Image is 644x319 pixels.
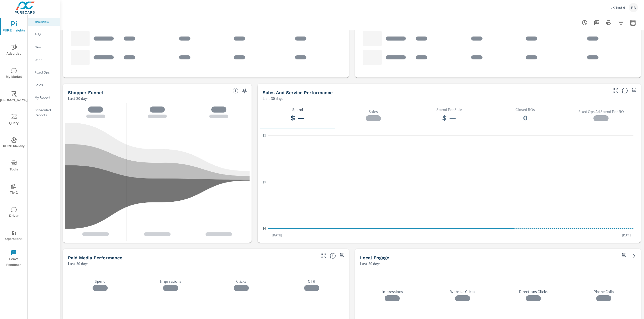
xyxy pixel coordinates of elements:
button: Select Date Range [628,18,638,28]
span: Understand performance metrics over the selected time range. [330,253,336,259]
p: JK Test 6 [611,5,625,10]
p: Last 30 days [263,95,283,101]
p: Spend [65,279,135,284]
p: New [35,45,56,50]
p: [DATE] [618,233,636,238]
span: Save this to your personalized report [620,252,628,260]
h3: $ — [264,114,332,122]
div: My Report [28,94,60,101]
p: [DATE] [268,233,286,238]
p: Used [35,57,56,62]
span: PURE Insights [2,21,26,33]
p: Last 30 days [68,95,89,101]
span: Save this to your personalized report [630,87,638,95]
p: Fixed Ops [35,70,56,75]
span: Save this to your personalized report [338,252,346,260]
h3: 0 [491,114,559,122]
div: Scheduled Reports [28,106,60,119]
span: Save this to your personalized report [240,87,249,95]
div: nav menu [0,15,27,270]
button: "Export Report to PDF" [592,18,602,28]
h5: Paid Media Performance [68,255,122,260]
div: Sales [28,81,60,89]
div: PB [629,3,638,12]
span: Operations [2,230,26,242]
p: Overview [35,19,56,24]
span: PURE Identity [2,137,26,149]
span: Advertise [2,44,26,57]
text: $0 [263,227,266,230]
button: Make Fullscreen [612,87,620,95]
p: My Report [35,95,56,100]
p: Fixed Ops Ad Spend Per RO [567,109,635,114]
span: Know where every customer is during their purchase journey. View customer activity from first cli... [232,88,238,94]
span: Leave Feedback [2,250,26,268]
p: Website Clicks [427,289,498,294]
h3: $ — [415,114,483,122]
button: Apply Filters [616,18,626,28]
div: Used [28,56,60,63]
span: Driver [2,206,26,219]
h5: Shopper Funnel [68,90,103,95]
text: $1 [263,134,266,137]
span: [PERSON_NAME] [2,91,26,103]
span: Query [2,114,26,126]
p: Impressions [357,289,427,294]
span: Select a tab to understand performance over the selected time range. [622,88,628,94]
p: Sales [35,82,56,87]
button: Make Fullscreen [320,252,328,260]
a: See more details in report [630,252,638,260]
h5: Sales and Service Performance [263,90,333,95]
p: Spend Per Sale [415,107,483,112]
span: Tier2 [2,183,26,196]
div: New [28,43,60,51]
p: Last 30 days [68,261,89,267]
p: Last 30 days [360,261,381,267]
div: PIPA [28,31,60,38]
div: Overview [28,18,60,26]
p: Scheduled Reports [35,108,56,118]
p: CTR [276,279,347,284]
p: Closed ROs [491,107,559,112]
h5: Local Engage [360,255,389,260]
p: Clicks [206,279,276,284]
p: Impressions [135,279,206,284]
span: My Market [2,67,26,80]
p: Directions Clicks [498,289,569,294]
p: Sales [340,109,408,114]
button: Print Report [604,18,614,28]
p: Phone Calls [569,289,639,294]
div: Fixed Ops [28,68,60,76]
p: PIPA [35,32,56,37]
text: $1 [263,180,266,184]
span: Tools [2,160,26,172]
p: Spend [264,107,332,112]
